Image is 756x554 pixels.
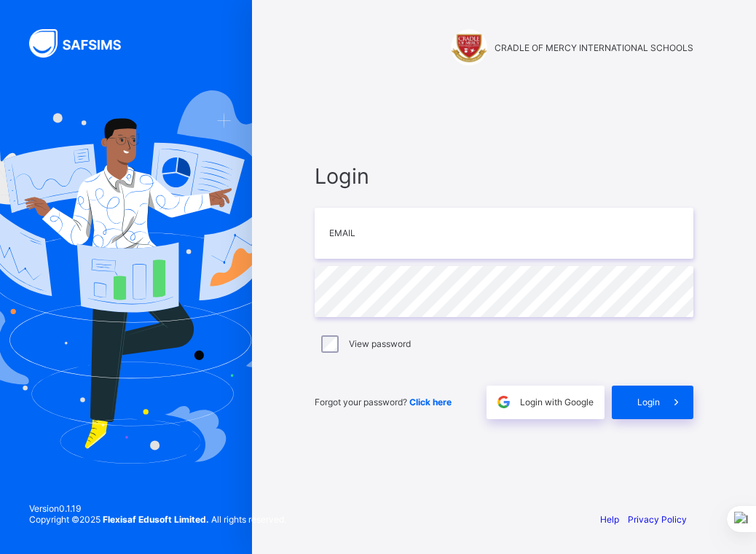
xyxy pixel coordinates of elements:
a: Privacy Policy [628,514,687,525]
label: View password [349,338,411,349]
a: Click here [409,397,452,407]
a: Help [600,514,619,525]
img: google.396cfc9801f0270233282035f929180a.svg [495,394,512,410]
strong: Flexisaf Edusoft Limited. [103,514,209,525]
span: CRADLE OF MERCY INTERNATIONAL SCHOOLS [495,42,693,53]
span: Login with Google [520,397,594,407]
span: Forgot your password? [315,397,452,407]
span: Login [315,163,693,189]
span: Login [637,397,660,407]
span: Version 0.1.19 [29,503,286,514]
img: SAFSIMS Logo [29,29,138,58]
span: Copyright © 2025 All rights reserved. [29,514,286,525]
